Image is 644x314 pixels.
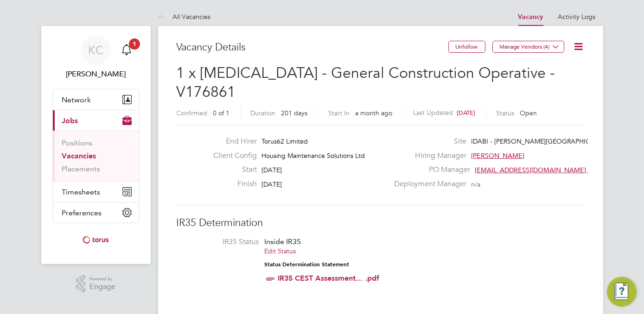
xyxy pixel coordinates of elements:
img: torus-logo-retina.png [79,232,112,247]
span: Network [62,95,91,104]
label: Deployment Manager [389,179,466,189]
span: a month ago [356,109,393,117]
a: Edit Status [265,247,296,255]
span: Torus62 Limited [261,137,308,145]
label: Start [206,165,257,175]
button: Jobs [53,110,139,131]
a: Vacancies [62,151,96,160]
a: Vacancy [518,13,543,21]
span: KC [88,44,103,56]
label: Last Updated [414,108,453,117]
label: Start In [329,109,350,117]
label: Hiring Manager [389,151,466,161]
button: Manage Vendors (4) [492,41,564,53]
span: Timesheets [62,188,101,196]
span: Housing Maintenance Solutions Ltd [261,151,365,160]
span: Open [520,109,537,117]
span: Karl Coleman [52,69,140,80]
div: Jobs [53,131,139,181]
label: Status [497,109,515,117]
label: Finish [206,179,257,189]
span: n/a [471,180,480,188]
button: Engage Resource Center [607,277,637,307]
a: KC[PERSON_NAME] [52,35,140,80]
label: IR35 Status [186,237,259,247]
a: 1 [117,35,136,65]
nav: Main navigation [41,26,151,264]
label: Client Config [206,151,257,161]
span: [PERSON_NAME] [471,151,524,160]
span: [DATE] [457,109,476,117]
span: [DATE] [261,180,282,188]
button: Timesheets [53,182,139,202]
label: Confirmed [177,109,208,117]
strong: Status Determination Statement [265,261,350,268]
button: Preferences [53,202,139,223]
span: [EMAIL_ADDRESS][DOMAIN_NAME] working@torus.… [475,166,640,174]
span: [DATE] [261,166,282,174]
a: Powered byEngage [76,275,115,293]
a: Placements [62,164,101,173]
span: Jobs [62,116,78,125]
span: 1 [129,38,140,50]
a: IR35 CEST Assessment... .pdf [278,274,380,283]
span: 0 of 1 [213,109,230,117]
span: Engage [89,283,115,291]
h3: Vacancy Details [177,41,448,54]
h3: IR35 Determination [177,216,585,230]
a: All Vacancies [158,13,211,21]
a: Positions [62,138,93,147]
button: Unfollow [448,41,485,53]
button: Network [53,89,139,110]
a: Activity Logs [558,13,596,21]
span: 201 days [281,109,308,117]
span: Preferences [62,208,102,217]
span: Inside IR35 [265,237,301,246]
span: IDABI - [PERSON_NAME][GEOGRAPHIC_DATA] [471,137,612,145]
label: Site [389,137,466,146]
a: Go to home page [52,232,140,247]
label: End Hirer [206,137,257,146]
label: Duration [251,109,276,117]
span: Powered by [89,275,115,283]
span: 1 x [MEDICAL_DATA] - General Construction Operative - V176861 [177,64,555,101]
label: PO Manager [389,165,470,175]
